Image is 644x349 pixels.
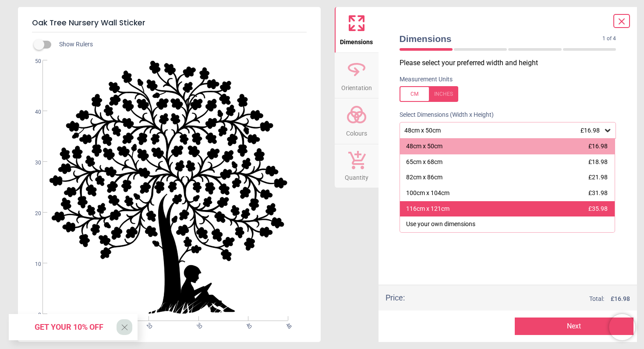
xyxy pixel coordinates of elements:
[602,35,616,42] span: 1 of 4
[406,189,449,198] div: 100cm x 104cm
[341,80,372,93] span: Orientation
[588,143,608,150] span: £16.98
[588,189,608,196] span: £31.98
[609,314,635,340] iframe: Brevo live chat
[386,292,405,303] div: Price :
[406,173,442,182] div: 82cm x 86cm
[588,174,608,181] span: £21.98
[335,53,379,98] button: Orientation
[588,205,608,212] span: £35.98
[400,32,603,45] span: Dimensions
[346,125,367,138] span: Colours
[25,58,41,65] span: 50
[25,210,41,217] span: 20
[345,169,368,182] span: Quantity
[400,58,623,68] p: Please select your preferred width and height
[32,14,307,32] h5: Oak Tree Nursery Wall Sticker
[400,75,453,84] label: Measurement Units
[335,144,379,188] button: Quantity
[418,295,630,304] div: Total:
[244,321,250,327] span: 40
[25,261,41,268] span: 10
[403,127,604,134] div: 48cm x 50cm
[284,321,290,327] span: 48
[145,321,150,327] span: 20
[406,205,449,213] div: 116cm x 121cm
[195,321,200,327] span: 30
[340,34,373,47] span: Dimensions
[393,111,494,119] label: Select Dimensions (Width x Height)
[588,158,608,165] span: £18.98
[580,127,600,134] span: £16.98
[39,39,321,50] div: Show Rulers
[25,311,41,319] span: 0
[25,159,41,167] span: 30
[25,108,41,116] span: 40
[406,142,442,151] div: 48cm x 50cm
[406,220,475,229] div: Use your own dimensions
[406,158,442,167] div: 65cm x 68cm
[335,7,379,52] button: Dimensions
[614,295,630,302] span: 16.98
[515,318,633,335] button: Next
[335,98,379,144] button: Colours
[611,295,630,304] span: £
